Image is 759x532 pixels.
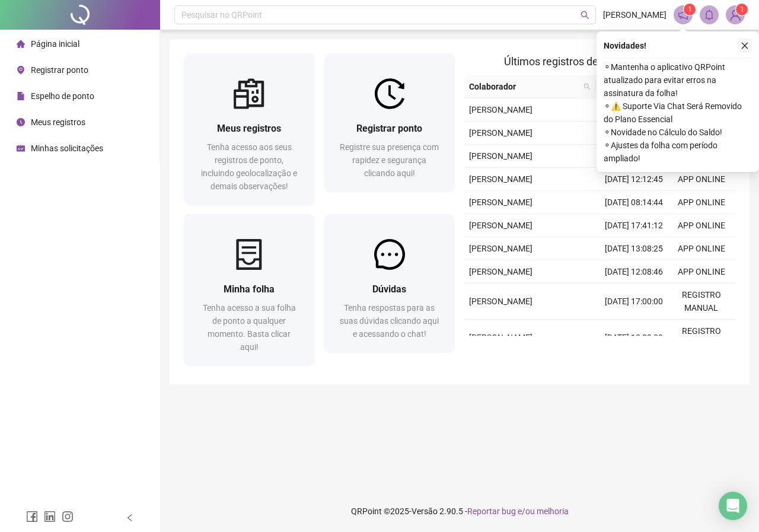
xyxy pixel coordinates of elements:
td: APP ONLINE [668,260,735,283]
span: Dúvidas [372,283,406,295]
td: [DATE] 13:08:25 [600,237,668,260]
span: Minhas solicitações [31,144,103,153]
span: schedule [17,144,25,152]
span: [PERSON_NAME] [469,151,532,161]
span: search [581,78,593,95]
a: Minha folhaTenha acesso a sua folha de ponto a qualquer momento. Basta clicar aqui! [184,214,315,365]
span: Últimos registros de ponto sincronizados [504,55,696,68]
span: [PERSON_NAME] [469,244,532,253]
span: [PERSON_NAME] [469,297,532,306]
span: [PERSON_NAME] [469,197,532,207]
a: Registrar pontoRegistre sua presença com rapidez e segurança clicando aqui! [324,53,455,192]
td: APP ONLINE [668,237,735,260]
td: REGISTRO MANUAL [668,283,735,320]
span: Minha folha [224,283,275,295]
sup: 1 [684,4,696,15]
a: Meus registrosTenha acesso aos seus registros de ponto, incluindo geolocalização e demais observa... [184,53,315,205]
span: ⚬ Ajustes da folha com período ampliado! [604,139,752,165]
span: [PERSON_NAME] [469,267,532,276]
td: REGISTRO MANUAL [668,320,735,356]
th: Data/Hora [595,75,661,98]
span: Registre sua presença com rapidez e segurança clicando aqui! [340,142,439,178]
span: notification [678,9,688,20]
span: environment [17,66,25,74]
td: [DATE] 17:41:12 [600,214,668,237]
td: APP ONLINE [668,191,735,214]
span: bell [704,9,715,20]
span: Tenha acesso a sua folha de ponto a qualquer momento. Basta clicar aqui! [203,303,296,352]
span: [PERSON_NAME] [603,8,666,21]
span: [PERSON_NAME] [469,333,532,342]
span: Tenha respostas para as suas dúvidas clicando aqui e acessando o chat! [340,303,439,339]
td: [DATE] 08:14:44 [600,191,668,214]
span: clock-circle [17,118,25,126]
sup: Atualize o seu contato no menu Meus Dados [736,4,748,15]
div: Open Intercom Messenger [719,492,747,520]
span: [PERSON_NAME] [469,128,532,138]
td: APP ONLINE [668,168,735,191]
span: Versão [412,506,438,516]
a: DúvidasTenha respostas para as suas dúvidas clicando aqui e acessando o chat! [324,214,455,352]
span: facebook [26,511,38,523]
span: [PERSON_NAME] [469,221,532,230]
span: search [583,83,591,90]
span: search [581,11,589,20]
span: Meus registros [31,117,85,127]
span: home [17,40,25,48]
span: file [17,92,25,100]
td: [DATE] 17:00:00 [600,283,668,320]
td: [DATE] 12:08:46 [600,260,668,283]
span: Registrar ponto [356,123,422,134]
span: [PERSON_NAME] [469,105,532,114]
footer: QRPoint © 2025 - 2.90.5 - [160,490,759,532]
span: Página inicial [31,39,79,49]
td: [DATE] 12:09:00 [600,320,668,356]
span: Registrar ponto [31,65,88,75]
span: 1 [688,5,692,14]
span: left [126,514,134,522]
img: 94509 [726,6,744,24]
span: [PERSON_NAME] [469,174,532,184]
span: Tenha acesso aos seus registros de ponto, incluindo geolocalização e demais observações! [201,142,297,191]
span: 1 [740,5,744,14]
span: ⚬ Mantenha o aplicativo QRPoint atualizado para evitar erros na assinatura da folha! [604,60,752,100]
span: ⚬ ⚠️ Suporte Via Chat Será Removido do Plano Essencial [604,100,752,126]
td: [DATE] 12:12:45 [600,168,668,191]
span: Meus registros [217,123,281,134]
span: linkedin [44,511,56,523]
span: ⚬ Novidade no Cálculo do Saldo! [604,126,752,139]
span: Espelho de ponto [31,91,94,101]
span: Colaborador [469,80,579,93]
span: Reportar bug e/ou melhoria [467,506,569,516]
span: instagram [62,511,74,523]
td: APP ONLINE [668,214,735,237]
span: close [741,42,749,50]
span: Novidades ! [604,39,646,52]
